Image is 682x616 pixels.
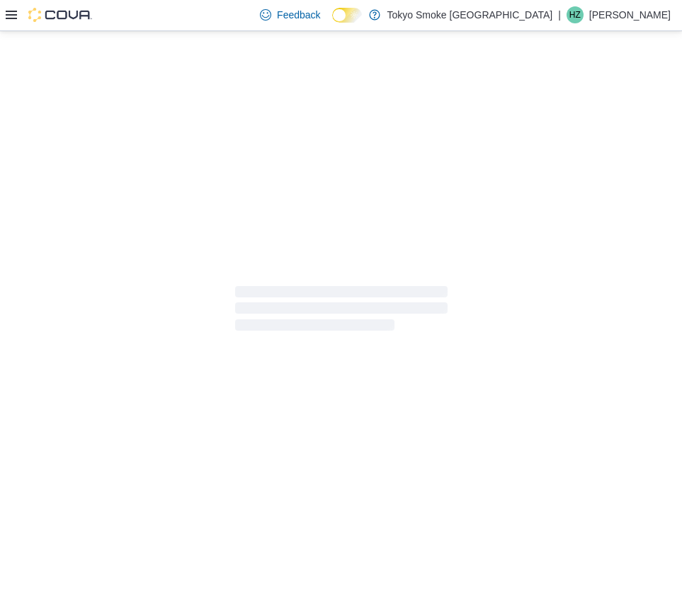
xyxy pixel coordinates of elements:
[569,6,581,23] span: HZ
[387,6,553,23] p: Tokyo Smoke [GEOGRAPHIC_DATA]
[277,8,320,22] span: Feedback
[332,8,362,23] input: Dark Mode
[332,23,333,23] span: Dark Mode
[254,1,326,29] a: Feedback
[558,6,561,23] p: |
[28,8,92,22] img: Cova
[567,6,584,23] div: Hilda Zekarias Tsige
[589,6,671,23] p: [PERSON_NAME]
[235,289,448,334] span: Loading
